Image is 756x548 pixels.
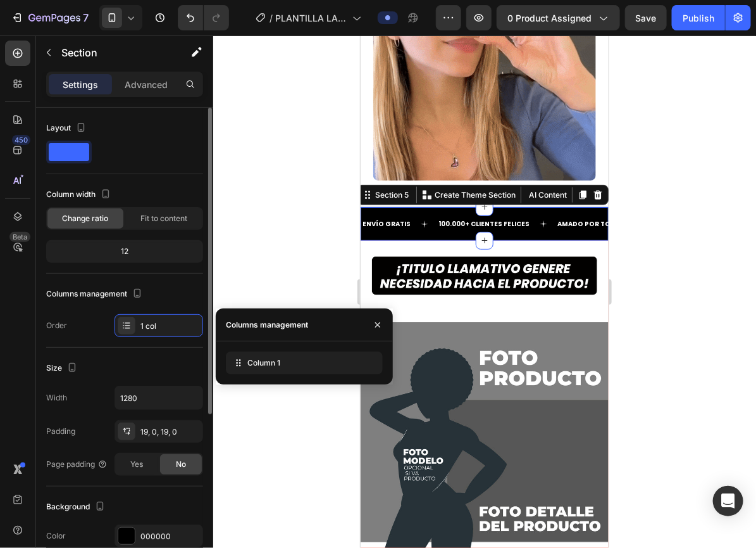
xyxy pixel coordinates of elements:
[115,386,202,409] input: Auto
[12,154,51,165] div: Section 5
[497,5,620,30] button: 0 product assigned
[63,78,98,91] p: Settings
[46,286,145,303] div: Columns management
[140,531,200,542] div: 000000
[9,232,30,242] div: Beta
[140,321,200,332] div: 1 col
[49,243,201,260] div: 12
[178,5,229,30] div: Undo/Redo
[176,459,186,470] span: No
[74,154,155,165] p: Create Theme Section
[130,459,143,470] span: Yes
[270,11,273,25] span: /
[636,13,657,23] span: Save
[46,186,113,203] div: Column width
[361,35,609,548] iframe: Design area
[140,426,200,438] div: 19, 0, 19, 0
[5,5,94,30] button: 7
[46,360,80,377] div: Size
[275,11,347,25] span: PLANTILLA LANDING
[12,135,30,145] div: 450
[83,10,89,25] p: 7
[140,213,187,224] span: Fit to content
[197,185,265,192] p: AMADO POR TODOS
[683,11,714,25] div: Publish
[163,152,209,167] button: AI Content
[46,392,67,404] div: Width
[61,45,165,60] p: Section
[507,11,592,25] span: 0 product assigned
[125,78,168,91] p: Advanced
[46,120,89,137] div: Layout
[226,319,308,331] div: Columns management
[46,320,67,331] div: Order
[63,213,109,224] span: Change ratio
[46,499,108,516] div: Background
[713,486,743,516] div: Open Intercom Messenger
[46,459,108,470] div: Page padding
[46,426,75,437] div: Padding
[46,530,66,542] div: Color
[672,5,725,30] button: Publish
[247,357,280,369] span: Column 1
[625,5,667,30] button: Save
